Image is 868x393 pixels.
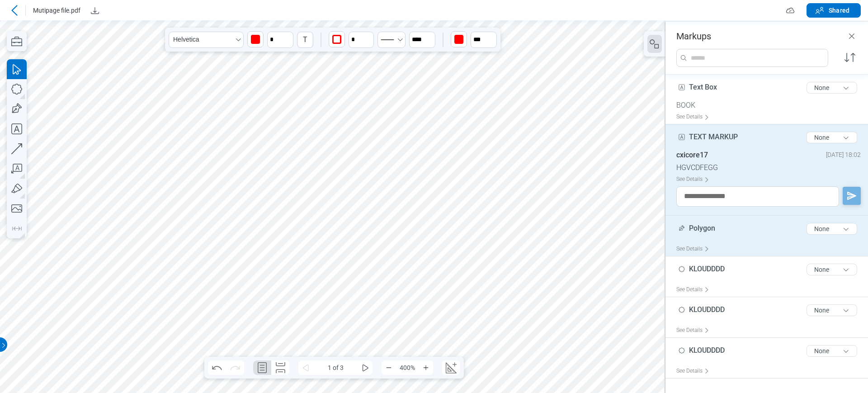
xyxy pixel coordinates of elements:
button: Select Solid [377,32,406,48]
button: Download [88,3,102,18]
h3: Markups [676,31,711,42]
button: Zoom In [419,360,433,375]
button: Select Helvetica [169,32,244,48]
span: TEXT MARKUP [689,133,738,141]
span: KLOUDDDD [689,346,725,355]
button: None [807,132,857,143]
div: See Details [676,283,713,297]
div: cxicore17 [676,151,708,160]
div: See Details [676,242,713,256]
span: Text Box [689,83,717,91]
div: [DATE] 18:02 [826,151,861,159]
span: 1 of 3 [313,360,358,375]
button: None [807,345,857,357]
span: Polygon [689,224,715,232]
span: Mutipage file.pdf [33,6,80,15]
button: None [807,264,857,275]
button: T [297,32,313,48]
div: Helvetica [170,36,199,43]
span: KLOUDDDD [689,265,725,273]
div: See Details [676,172,713,186]
div: See Details [676,323,713,337]
button: Undo [208,360,226,375]
button: None [807,223,857,235]
div: See Details [676,364,713,378]
button: None [807,82,857,94]
button: some [358,360,373,375]
button: Create Scale [442,360,460,375]
button: Single Page Layout [253,360,271,375]
div: BOOK [676,101,864,110]
span: 400% [396,360,419,375]
button: None [807,304,857,316]
span: Shared [829,6,849,15]
button: Shared [807,3,861,18]
div: See Details [676,110,713,124]
button: Close [846,31,857,42]
div: T [298,33,312,47]
div: HGVCDFEGG [676,163,861,172]
span: KLOUDDDD [689,305,725,314]
button: Zoom Out [382,360,396,375]
button: Redo [226,360,244,375]
button: Continuous Page Layout [271,360,289,375]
